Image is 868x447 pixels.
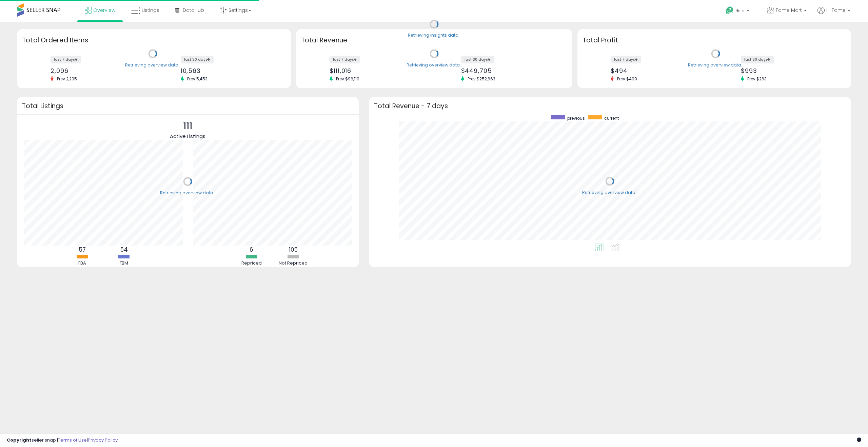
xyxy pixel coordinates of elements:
span: Listings [142,7,159,14]
div: Retrieving overview data.. [688,62,743,68]
span: Overview [93,7,115,14]
i: Get Help [725,6,734,15]
span: DataHub [183,7,204,14]
div: Retrieving overview data.. [160,190,215,196]
a: Hi Fame [817,7,850,22]
div: Retrieving overview data.. [125,62,180,68]
div: Retrieving overview data.. [407,62,462,68]
span: Hi Fame [826,7,846,14]
div: Retrieving overview data.. [582,190,637,196]
span: Help [735,8,745,14]
a: Help [720,1,756,22]
span: Fame Mart [776,7,802,14]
